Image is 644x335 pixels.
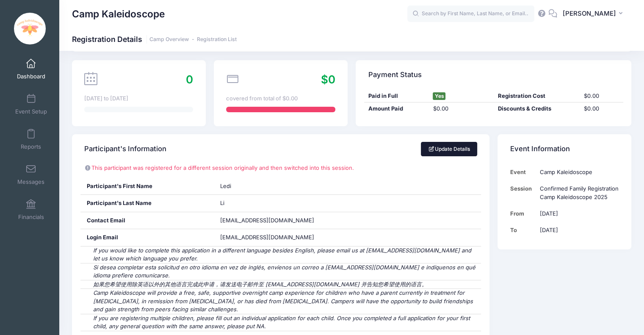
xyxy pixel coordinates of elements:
td: To [510,222,536,238]
span: [EMAIL_ADDRESS][DOMAIN_NAME] [220,233,326,242]
div: Contact Email [80,212,214,229]
td: Confirmed Family Registration Camp Kaleidoscope 2025 [536,180,619,205]
span: Event Setup [15,108,47,115]
h4: Event Information [510,137,570,161]
a: Financials [11,195,51,224]
span: Financials [18,213,44,221]
span: Dashboard [17,73,45,80]
td: Event [510,164,536,180]
div: Amount Paid [364,105,429,113]
div: Paid in Full [364,92,429,100]
div: Participant's Last Name [80,195,214,212]
a: Camp Overview [149,36,189,43]
td: [DATE] [536,222,619,238]
div: Login Email [80,229,214,246]
div: Registration Cost [494,92,580,100]
span: Li [220,199,224,206]
div: If you are registering multiple children, please fill out an individual application for each chil... [80,314,481,331]
td: From [510,205,536,222]
div: Participant's First Name [80,178,214,195]
div: 如果您希望使用除英语以外的其他语言完成此申请，请发送电子邮件至 [EMAIL_ADDRESS][DOMAIN_NAME] 并告知您希望使用的语言。 [80,280,481,289]
a: Messages [11,160,51,189]
span: Ledi [220,183,231,189]
h1: Camp Kaleidoscope [72,4,165,24]
td: Session [510,180,536,205]
div: covered from total of $0.00 [226,94,335,103]
p: This participant was registered for a different session originally and then switched into this se... [84,164,477,172]
span: [PERSON_NAME] [563,9,616,18]
span: Messages [17,178,44,185]
button: [PERSON_NAME] [557,4,631,24]
div: Si desea completar esta solicitud en otro idioma en vez de inglés, envíenos un correo a [EMAIL_AD... [80,263,481,280]
h4: Payment Status [368,63,422,87]
a: Reports [11,125,51,154]
span: $0 [321,73,335,86]
div: Camp Kaleidoscope will provide a free, safe, supportive overnight camp experience for children wh... [80,289,481,314]
div: $0.00 [580,105,623,113]
a: Dashboard [11,54,51,84]
td: [DATE] [536,205,619,222]
a: Event Setup [11,89,51,119]
img: Camp Kaleidoscope [14,13,46,44]
a: Update Details [421,142,477,156]
span: 0 [186,73,193,86]
div: If you would like to complete this application in a different language besides English, please em... [80,246,481,263]
div: $0.00 [429,105,494,113]
div: Discounts & Credits [494,105,580,113]
h1: Registration Details [72,35,237,44]
span: Yes [433,92,445,100]
div: [DATE] to [DATE] [84,94,193,103]
a: Registration List [197,36,237,43]
input: Search by First Name, Last Name, or Email... [407,6,534,22]
span: [EMAIL_ADDRESS][DOMAIN_NAME] [220,217,314,224]
td: Camp Kaleidoscope [536,164,619,180]
div: $0.00 [580,92,623,100]
h4: Participant's Information [84,137,166,161]
span: Reports [21,143,41,150]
